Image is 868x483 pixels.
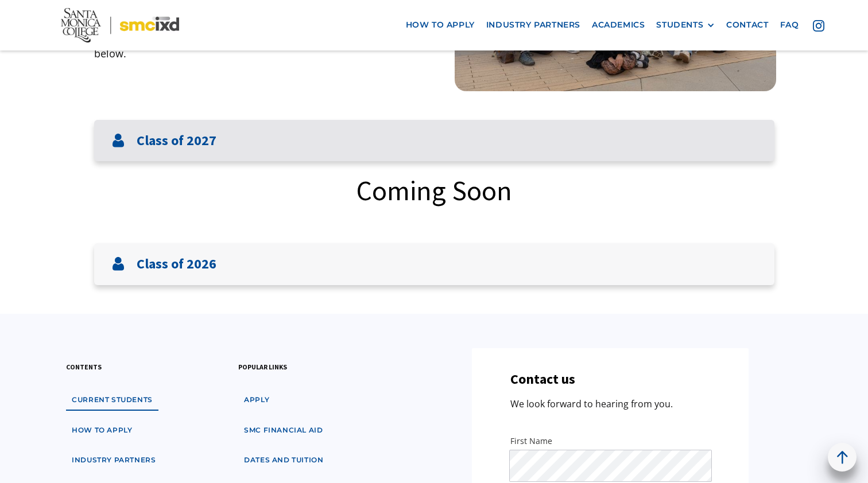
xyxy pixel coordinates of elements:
a: Current students [66,389,158,411]
img: User icon [111,134,125,147]
img: icon - instagram [813,20,824,31]
a: apply [238,389,275,411]
img: User icon [111,257,125,271]
a: Academics [586,14,650,36]
h3: Class of 2026 [137,256,216,272]
a: how to apply [400,14,480,36]
h3: Class of 2027 [137,133,216,149]
img: Santa Monica College - SMC IxD logo [61,7,179,42]
a: SMC financial aid [238,420,328,441]
a: how to apply [66,420,138,441]
a: dates and tuition [238,450,329,471]
a: contact [720,14,774,36]
div: Coming Soon [111,173,757,208]
div: STUDENTS [656,20,715,30]
a: industry partners [480,14,586,36]
h3: popular links [238,361,287,372]
h3: contents [66,361,102,372]
a: back to top [828,443,857,472]
div: STUDENTS [656,20,703,30]
p: We look forward to hearing from you. [510,396,673,412]
a: industry partners [66,450,161,471]
label: First Name [510,435,710,447]
a: faq [774,14,805,36]
h3: Contact us [510,371,575,388]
